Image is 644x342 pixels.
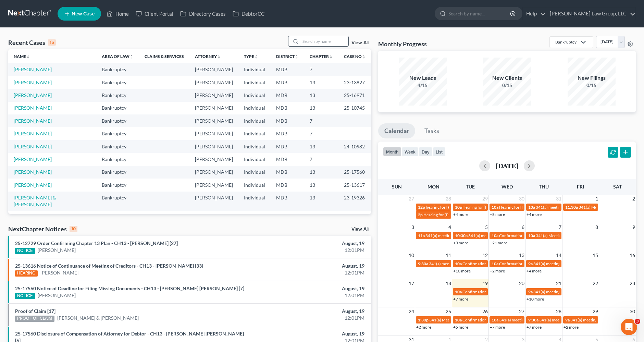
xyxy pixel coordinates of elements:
i: unfold_more [329,55,333,59]
span: Fri [577,184,584,190]
td: MDB [271,211,304,231]
td: MDB [271,166,304,179]
span: 14 [555,251,562,259]
span: 22 [592,279,599,288]
td: Individual [238,127,271,140]
i: unfold_more [26,55,30,59]
td: 13 [304,166,338,179]
td: [PERSON_NAME] [189,102,238,114]
span: hearing for [PERSON_NAME] [426,205,479,210]
div: 15 [48,39,56,46]
span: 10 [408,251,415,259]
a: +21 more [490,240,507,245]
div: 12:01PM [253,292,365,299]
td: 7 [304,127,338,140]
span: 341(a) Meeting for [PERSON_NAME] [536,233,602,238]
td: Individual [238,63,271,76]
span: 9:30a [528,317,538,322]
td: MDB [271,102,304,114]
td: MDB [271,153,304,166]
td: Individual [238,76,271,89]
td: Bankruptcy [96,89,139,101]
a: +7 more [490,325,505,330]
td: Bankruptcy [96,127,139,140]
div: 12:01PM [253,247,365,254]
span: 23 [629,279,636,288]
div: Bankruptcy [555,39,577,45]
td: [PERSON_NAME] [189,179,238,191]
td: Bankruptcy [96,153,139,166]
span: 341(a) meeting for [PERSON_NAME] [425,233,492,238]
span: 18 [445,279,452,288]
td: 13 [304,89,338,101]
a: [PERSON_NAME] [14,66,52,72]
span: 12p [418,205,425,210]
span: 10:30a [455,233,468,238]
span: 17 [408,279,415,288]
a: Directory Cases [177,8,229,20]
a: [PERSON_NAME] [14,131,52,136]
a: DebtorCC [229,8,268,20]
div: 10 [70,226,77,232]
span: Confirmation hearing for [PERSON_NAME] [462,317,540,322]
span: 11 [445,251,452,259]
a: +7 more [527,325,542,330]
span: 11:30a [565,205,578,210]
span: 9a [565,317,570,322]
td: [PERSON_NAME] [189,166,238,179]
span: 25 [445,307,452,316]
td: Individual [238,179,271,191]
td: [PERSON_NAME] [189,114,238,127]
td: MDB [271,127,304,140]
a: [PERSON_NAME] [14,80,52,85]
span: 10a [528,205,535,210]
a: +2 more [416,325,431,330]
td: Individual [238,166,271,179]
span: 6 [521,223,525,231]
a: Chapterunfold_more [310,54,333,59]
td: [PERSON_NAME] [189,211,238,231]
span: 29 [592,307,599,316]
span: 10a [455,289,462,294]
a: Calendar [378,123,415,138]
td: [PERSON_NAME] [189,127,238,140]
td: Bankruptcy [96,211,139,231]
div: NOTICE [15,248,35,254]
span: Confirmation hearing for [PERSON_NAME] [499,261,577,266]
span: Mon [428,184,439,190]
span: 5 [484,223,488,231]
h3: Monthly Progress [378,40,427,48]
span: Confirmation hearing for [PERSON_NAME] [499,233,577,238]
a: [PERSON_NAME] [40,269,78,276]
a: [PERSON_NAME] Law Group, LLC [546,8,635,20]
td: MDB [271,140,304,153]
span: Sat [613,184,622,190]
a: View All [351,227,369,232]
td: 23-13827 [338,76,371,89]
div: 0/15 [483,82,531,89]
td: [PERSON_NAME] [189,192,238,211]
td: Individual [238,102,271,114]
a: 25-17560 Notice of Deadline for Filing Missing Documents - CH13 - [PERSON_NAME] [PERSON_NAME] [7] [15,285,244,291]
span: 10a [492,317,498,322]
span: 9:30a [418,261,428,266]
span: 341(a) meeting for [499,317,532,322]
td: 25-11290 [338,211,371,231]
td: Individual [238,114,271,127]
td: 13 [304,179,338,191]
td: Individual [238,89,271,101]
span: 341(a) meeting for [PERSON_NAME] [533,261,599,266]
span: Hearing for [PERSON_NAME] [499,205,553,210]
span: 31 [555,195,562,203]
div: PROOF OF CLAIM [15,316,54,322]
span: 10a [455,205,462,210]
a: +4 more [453,212,468,217]
a: Nameunfold_more [14,54,30,59]
td: 7 [304,153,338,166]
td: Individual [238,153,271,166]
input: Search by name... [300,36,348,46]
span: New Case [72,11,95,16]
a: +4 more [527,268,542,273]
td: Individual [238,211,271,231]
a: +10 more [453,268,471,273]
